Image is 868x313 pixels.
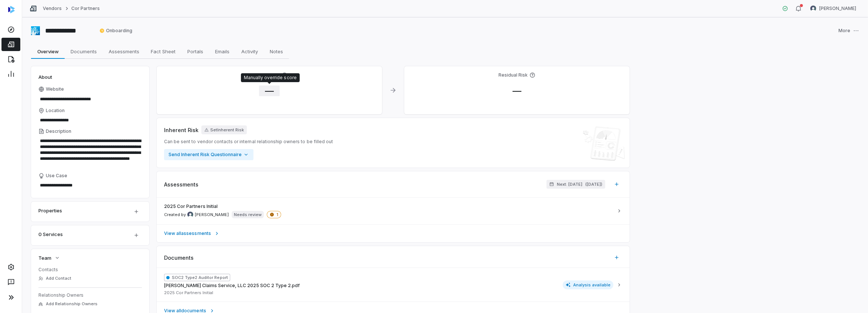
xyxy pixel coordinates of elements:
[164,254,194,262] span: Documents
[36,251,62,265] button: Team
[836,23,861,38] button: More
[499,72,528,78] h4: Residual Risk
[38,255,51,261] span: Team
[164,290,213,296] span: 2025 Cor Partners Initial
[68,47,100,56] span: Documents
[563,280,614,289] span: Analysis available
[164,274,230,281] span: SOC2 Type2 Auditor Report
[164,126,198,134] span: Inherent Risk
[234,212,262,218] p: Needs review
[46,173,67,179] span: Use Case
[195,212,229,218] span: [PERSON_NAME]
[38,267,142,273] dt: Contacts
[806,3,861,14] button: Anita Ritter avatar[PERSON_NAME]
[46,86,64,92] span: Website
[106,47,142,56] span: Assessments
[259,85,280,96] span: —
[8,6,15,13] img: svg%3e
[267,211,281,218] span: 1
[201,125,247,134] button: SetInherent Risk
[557,182,582,187] span: Next: [DATE]
[507,85,527,96] span: —
[38,115,142,125] input: Location
[43,6,62,11] a: Vendors
[187,212,193,218] img: Anita Ritter avatar
[46,301,98,307] span: Add Relationship Owners
[547,180,605,189] button: Next: [DATE]([DATE])
[38,94,129,104] input: Website
[238,47,261,56] span: Activity
[267,47,286,56] span: Notes
[164,212,229,218] span: Created by
[252,72,280,78] h4: Inherent Risk
[46,108,65,114] span: Location
[819,6,856,11] span: [PERSON_NAME]
[46,128,71,134] span: Description
[38,136,142,170] textarea: Description
[38,180,142,191] textarea: Use Case
[164,283,300,289] span: [PERSON_NAME] Claims Service, LLC 2025 SOC 2 Type 2.pdf
[71,6,99,11] a: Cor Partners
[148,47,179,56] span: Fact Sheet
[157,268,630,302] button: SOC2 Type2 Auditor Report[PERSON_NAME] Claims Service, LLC 2025 SOC 2 Type 2.pdf2025 Cor Partners...
[38,292,142,298] dt: Relationship Owners
[36,272,74,285] button: Add Contact
[164,203,218,209] span: 2025 Cor Partners Initial
[157,224,630,242] a: View allassessments
[810,6,816,11] img: Anita Ritter avatar
[99,28,132,34] span: Onboarding
[164,230,211,236] span: View all assessments
[585,182,602,187] span: ( [DATE] )
[164,149,253,160] button: Send Inherent Risk Questionnaire
[34,47,62,56] span: Overview
[212,47,232,56] span: Emails
[244,75,297,81] div: Manually override score
[157,198,630,224] a: 2025 Cor Partners InitialCreated by Anita Ritter avatar[PERSON_NAME]Needs review1
[38,74,52,80] span: About
[164,181,198,188] span: Assessments
[184,47,206,56] span: Portals
[164,139,333,145] span: Can be sent to vendor contacts or internal relationship owners to be filled out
